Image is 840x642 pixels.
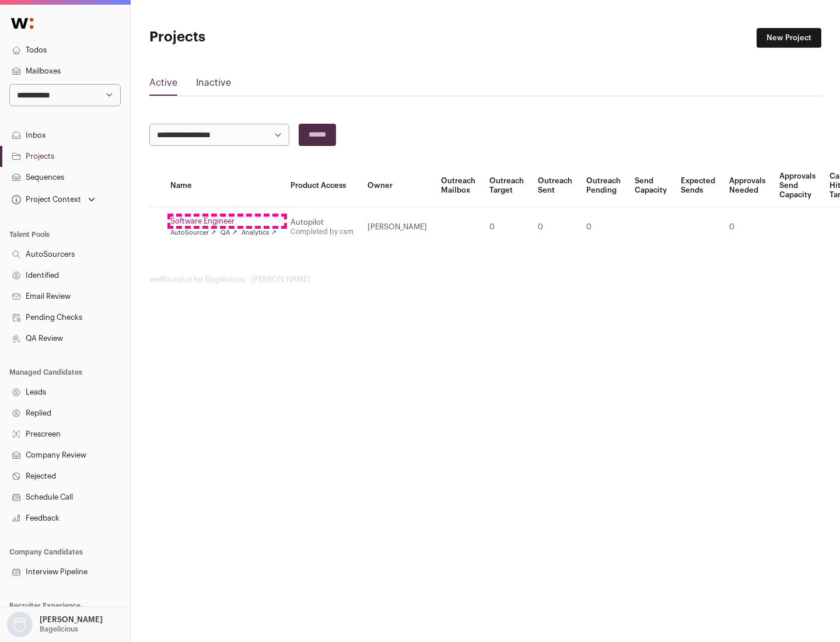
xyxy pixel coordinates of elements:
[360,207,434,247] td: [PERSON_NAME]
[674,165,722,207] th: Expected Sends
[757,28,821,48] a: New Project
[290,228,353,235] a: Completed by csm
[220,228,237,238] a: QA ↗
[531,165,579,207] th: Outreach Sent
[722,207,772,247] td: 0
[9,195,81,204] div: Project Context
[628,165,674,207] th: Send Capacity
[149,28,373,47] h1: Projects
[9,191,97,208] button: Open dropdown
[360,165,434,207] th: Owner
[482,207,531,247] td: 0
[196,76,231,95] a: Inactive
[40,615,103,624] p: [PERSON_NAME]
[434,165,482,207] th: Outreach Mailbox
[7,612,33,637] img: nopic.png
[5,12,40,35] img: Wellfound
[290,218,353,227] div: Autopilot
[149,76,177,95] a: Active
[40,624,78,634] p: Bagelicious
[772,165,822,207] th: Approvals Send Capacity
[283,165,360,207] th: Product Access
[531,207,579,247] td: 0
[579,207,628,247] td: 0
[163,165,283,207] th: Name
[170,217,276,226] a: Software Engineer
[722,165,772,207] th: Approvals Needed
[5,612,105,637] button: Open dropdown
[170,228,216,238] a: AutoSourcer ↗
[149,275,821,284] footer: wellfound:ai for Bagelicious - [PERSON_NAME]
[579,165,628,207] th: Outreach Pending
[242,228,276,238] a: Analytics ↗
[482,165,531,207] th: Outreach Target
